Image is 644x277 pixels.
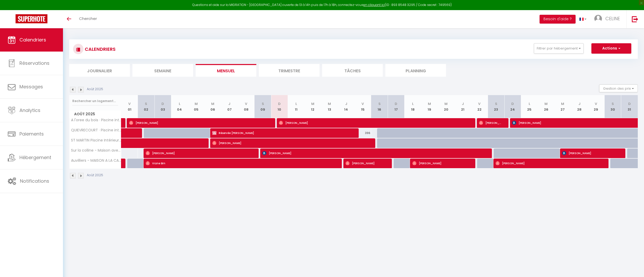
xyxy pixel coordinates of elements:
li: Tâches [322,64,383,77]
th: 10 [271,95,288,118]
abbr: V [478,101,480,106]
th: 07 [221,95,238,118]
abbr: J [462,101,464,106]
abbr: J [345,101,347,106]
span: Réservations [19,60,49,66]
span: [PERSON_NAME] [512,118,619,128]
abbr: J [578,101,581,106]
th: 12 [305,95,321,118]
button: Gestion des prix [599,84,638,92]
th: 24 [504,95,521,118]
span: Viane Brn [146,158,334,168]
li: Journalier [69,64,130,77]
p: Août 2025 [87,87,103,92]
abbr: S [495,101,497,106]
th: 21 [454,95,471,118]
span: Hébergement [19,154,51,161]
abbr: M [544,101,548,106]
th: 20 [438,95,454,118]
abbr: V [245,101,247,106]
th: 02 [138,95,154,118]
a: Chercher [75,10,101,28]
span: [PERSON_NAME] [412,158,468,168]
img: ... [594,15,602,23]
abbr: D [161,101,164,106]
span: Août 2025 [69,110,121,118]
button: Filtrer par hébergement [534,43,584,54]
span: Auvilliers - MAISON A LA CAMPAGNE [70,159,122,162]
abbr: L [179,101,180,106]
th: 15 [355,95,371,118]
li: Mensuel [196,64,256,77]
span: [PERSON_NAME] [129,118,267,128]
abbr: J [228,101,230,106]
th: 26 [538,95,554,118]
abbr: M [444,101,448,106]
div: 396 [355,128,371,138]
abbr: D [395,101,397,106]
abbr: L [529,101,530,106]
th: 18 [405,95,421,118]
img: Super Booking [16,14,47,23]
th: 06 [204,95,221,118]
th: 11 [288,95,304,118]
span: Messages [19,83,43,90]
span: Analytics [19,107,40,113]
span: [PERSON_NAME] [345,158,384,168]
th: 25 [521,95,538,118]
abbr: V [128,101,131,106]
abbr: M [311,101,314,106]
button: Actions [591,43,631,54]
th: 04 [171,95,188,118]
abbr: L [295,101,297,106]
th: 13 [321,95,338,118]
span: CELINE [605,15,620,22]
li: Trimestre [259,64,320,77]
abbr: S [145,101,147,106]
abbr: S [378,101,381,106]
li: Semaine [132,64,193,77]
h3: CALENDRIERS [83,43,116,55]
th: 28 [571,95,588,118]
span: [PERSON_NAME] [479,118,501,128]
th: 17 [388,95,404,118]
span: Chercher [79,16,97,21]
span: Paiements [19,131,44,137]
span: A l'oree du bois · Piscine intérieure privée [70,118,122,122]
abbr: V [595,101,597,106]
abbr: D [278,101,281,106]
th: 22 [471,95,488,118]
abbr: L [412,101,414,106]
abbr: D [628,101,631,106]
span: [PERSON_NAME] [212,138,367,148]
abbr: M [195,101,198,106]
span: Réservée [PERSON_NAME] [212,128,350,138]
a: ... CELINE [590,10,626,28]
span: Notifications [20,178,49,184]
abbr: M [428,101,431,106]
abbr: S [262,101,264,106]
th: 29 [588,95,604,118]
abbr: D [511,101,514,106]
th: 23 [488,95,504,118]
li: Planning [385,64,446,77]
abbr: M [561,101,564,106]
abbr: V [362,101,364,106]
span: Sur la colline - Maison avec jardin et magnifique vue [70,148,122,152]
span: [PERSON_NAME] [562,148,617,158]
input: Rechercher un logement... [72,96,118,106]
img: logout [632,16,638,22]
abbr: M [328,101,331,106]
span: [PERSON_NAME] [496,158,600,168]
span: [PERSON_NAME] [146,148,251,158]
th: 01 [121,95,138,118]
abbr: M [211,101,214,106]
th: 19 [421,95,438,118]
th: 14 [338,95,354,118]
th: 03 [154,95,171,118]
th: 31 [621,95,638,118]
span: QUIEVRECOURT · Piscine intérieure privée chauffée toute l’année [70,128,122,132]
th: 08 [238,95,254,118]
th: 30 [604,95,621,118]
p: Août 2025 [87,173,103,178]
